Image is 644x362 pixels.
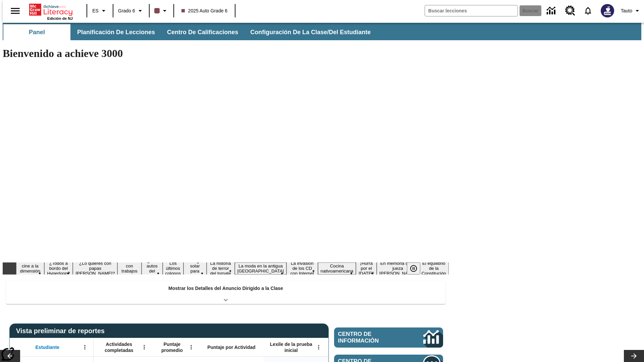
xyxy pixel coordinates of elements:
button: Lenguaje: ES, Selecciona un idioma [89,5,111,17]
div: Pausar [407,262,427,275]
button: Escoja un nuevo avatar [597,2,618,19]
span: Actividades completadas [97,341,141,353]
button: Diapositiva 6 Los últimos colonos [163,260,183,277]
button: Abrir el menú lateral [5,1,25,21]
a: Centro de recursos, Se abrirá en una pestaña nueva. [561,2,579,20]
button: Diapositiva 9 La moda en la antigua Roma [235,262,287,275]
button: Configuración de la clase/del estudiante [245,24,376,40]
span: 2025 Auto Grade 6 [181,7,228,14]
button: Diapositiva 3 ¿Lo quieres con papas fritas? [73,260,117,277]
a: Centro de información [334,327,443,348]
span: Tauto [621,7,632,14]
span: Vista preliminar de reportes [16,327,108,335]
div: Portada [29,2,73,20]
button: Pausar [407,262,420,275]
span: Estudiante [36,344,60,350]
button: Abrir menú [80,342,90,352]
button: Diapositiva 4 Niños con trabajos sucios [117,257,141,280]
button: Diapositiva 10 La invasión de los CD con Internet [286,260,318,277]
p: Mostrar los Detalles del Anuncio Dirigido a la Clase [168,285,283,292]
button: Centro de calificaciones [162,24,244,40]
button: Grado: Grado 6, Elige un grado [115,5,147,17]
span: Puntaje por Actividad [207,344,255,350]
img: Avatar [601,4,614,17]
h1: Bienvenido a achieve 3000 [3,47,449,60]
button: Abrir menú [186,342,196,352]
button: Perfil/Configuración [618,5,644,17]
a: Portada [29,3,73,16]
div: Subbarra de navegación [3,23,641,40]
button: Diapositiva 7 Energía solar para todos [183,257,207,280]
button: Diapositiva 14 El equilibrio de la Constitución [419,260,449,277]
button: Diapositiva 12 ¡Hurra por el Día de la Constitución! [356,260,377,277]
button: Diapositiva 5 ¿Los autos del futuro? [142,257,163,280]
div: Mostrar los Detalles del Anuncio Dirigido a la Clase [6,281,445,304]
div: Subbarra de navegación [3,24,377,40]
button: El color de la clase es café oscuro. Cambiar el color de la clase. [152,5,171,17]
span: Grado 6 [118,7,135,14]
button: Planificación de lecciones [72,24,160,40]
span: Edición de NJ [47,16,73,20]
button: Abrir menú [139,342,149,352]
button: Carrusel de lecciones, seguir [624,350,644,362]
button: Diapositiva 13 En memoria de la jueza O'Connor [377,260,419,277]
span: Lexile de la prueba inicial [267,341,316,353]
span: ES [92,7,99,14]
button: Abrir menú [314,342,324,352]
a: Notificaciones [579,2,597,19]
span: Puntaje promedio [156,341,188,353]
button: Diapositiva 11 Cocina nativoamericana [318,262,356,275]
button: Panel [3,24,70,40]
a: Centro de información [543,2,561,20]
button: Diapositiva 2 ¿Todos a bordo del Hyperloop? [44,260,73,277]
input: Buscar campo [425,5,518,16]
button: Diapositiva 8 La historia de terror del tomate [207,260,235,277]
button: Diapositiva 1 Llevar el cine a la dimensión X [16,257,44,280]
span: Centro de información [338,331,401,344]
